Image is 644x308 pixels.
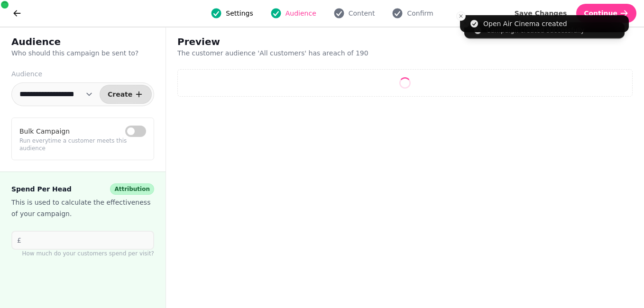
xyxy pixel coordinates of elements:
[19,137,146,152] p: Run everytime a customer meets this audience
[11,48,154,58] p: Who should this campaign be sent to?
[576,4,636,23] button: Continue
[110,183,154,195] div: Attribution
[507,4,575,23] button: Save Changes
[11,183,72,195] span: Spend Per Head
[177,48,420,58] p: The customer audience ' All customers ' has a reach of 190
[407,9,433,18] span: Confirm
[226,9,253,18] span: Settings
[19,126,70,137] label: Bulk Campaign
[349,9,375,18] span: Content
[11,250,154,257] p: How much do your customers spend per visit?
[100,85,152,104] button: Create
[11,35,154,48] h2: Audience
[177,35,359,48] h2: Preview
[8,4,27,23] button: go back
[285,9,316,18] span: Audience
[11,69,154,79] label: Audience
[456,11,466,21] button: Close toast
[483,19,567,28] div: Open Air Cinema created
[11,197,154,219] p: This is used to calculate the effectiveness of your campaign.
